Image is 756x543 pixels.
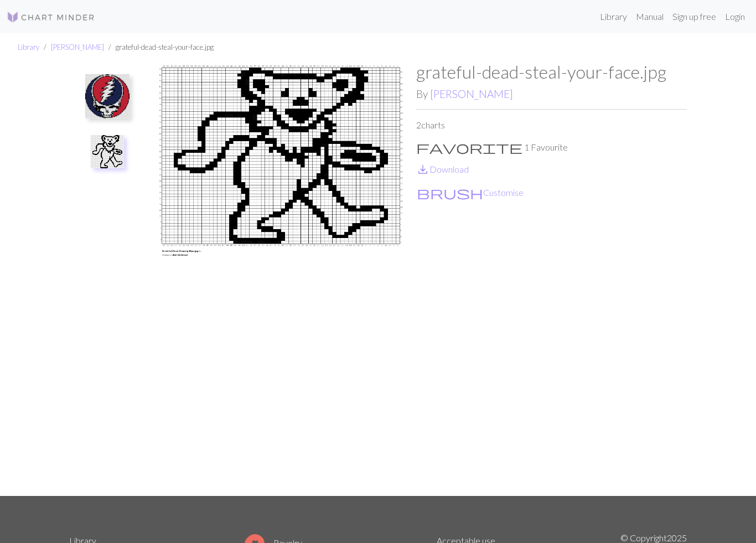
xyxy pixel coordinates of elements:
img: Grateful-Dead-Dancing-Bear.jpg [91,135,124,168]
a: Sign up free [668,6,721,28]
p: 1 Favourite [416,141,687,154]
i: Favourite [416,141,522,154]
button: CustomiseCustomise [416,185,524,200]
a: Library [18,43,39,51]
a: Login [721,6,749,28]
h1: grateful-dead-steal-your-face.jpg [416,61,687,82]
span: save_alt [416,162,429,177]
a: Library [596,6,631,28]
h2: By [416,87,687,100]
a: DownloadDownload [416,164,469,174]
img: Grateful-Dead-Dancing-Bear.jpg [146,61,416,496]
p: 2 charts [416,118,687,132]
a: [PERSON_NAME] [430,87,513,100]
span: brush [417,185,483,200]
img: Logo [7,11,95,24]
a: [PERSON_NAME] [51,43,104,51]
span: favorite [416,139,522,155]
i: Download [416,163,429,176]
a: Manual [631,6,668,28]
img: grateful-dead-steal-your-face.jpg [85,74,130,118]
i: Customise [417,186,483,199]
li: grateful-dead-steal-your-face.jpg [104,42,214,53]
